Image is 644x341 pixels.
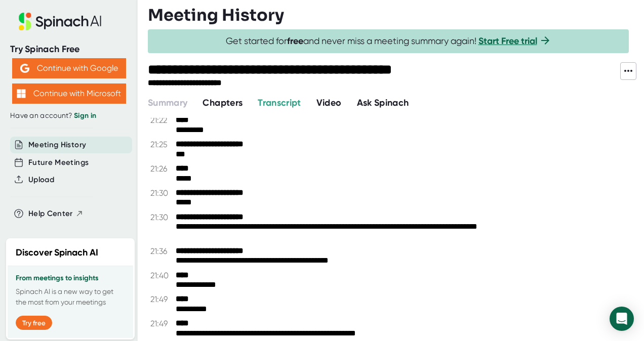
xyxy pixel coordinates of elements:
img: Aehbyd4JwY73AAAAAElFTkSuQmCC [20,64,29,73]
a: Sign in [74,111,96,120]
span: 21:30 [150,188,173,198]
span: Ask Spinach [357,97,409,108]
div: Have an account? [10,111,128,120]
button: Ask Spinach [357,96,409,110]
span: 21:36 [150,246,173,256]
span: 21:22 [150,115,173,125]
button: Upload [28,174,54,186]
span: 21:49 [150,319,173,328]
div: Open Intercom Messenger [610,307,634,331]
span: Transcript [258,97,301,108]
button: Meeting History [28,139,86,151]
button: Video [316,96,342,110]
button: Transcript [258,96,301,110]
button: Try free [16,316,52,330]
p: Spinach AI is a new way to get the most from your meetings [16,286,125,308]
button: Future Meetings [28,157,89,168]
div: Try Spinach Free [10,44,128,55]
span: 21:25 [150,140,173,149]
span: 21:49 [150,294,173,304]
span: Video [316,97,342,108]
h2: Discover Spinach AI [16,246,98,260]
span: Get started for and never miss a meeting summary again! [226,35,551,47]
span: 21:40 [150,271,173,280]
span: Summary [148,97,187,108]
a: Start Free trial [478,35,537,47]
span: Help Center [28,208,73,220]
span: 21:26 [150,164,173,174]
button: Chapters [203,96,243,110]
span: 21:30 [150,212,173,222]
h3: Meeting History [148,6,284,25]
button: Help Center [28,208,84,220]
b: free [287,35,303,47]
button: Summary [148,96,187,110]
span: Chapters [203,97,243,108]
h3: From meetings to insights [16,274,125,282]
button: Continue with Google [12,58,126,78]
button: Continue with Microsoft [12,83,126,104]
